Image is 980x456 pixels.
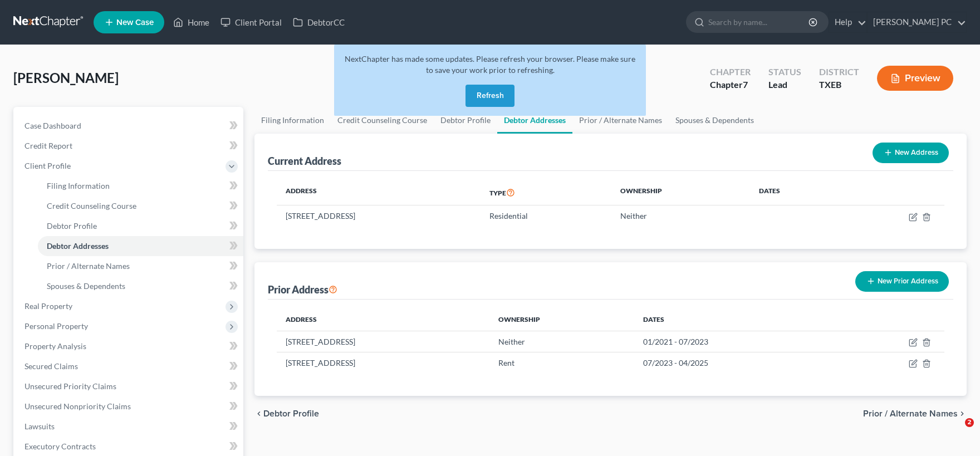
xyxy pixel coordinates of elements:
[465,85,514,107] button: Refresh
[16,116,243,136] a: Case Dashboard
[489,308,634,331] th: Ownership
[24,442,96,451] span: Executory Contracts
[287,12,350,32] a: DebtorCC
[16,416,243,437] a: Lawsuits
[481,205,611,227] td: Residential
[829,12,866,32] a: Help
[863,409,967,418] button: Prior / Alternate Names chevron_right
[277,180,481,205] th: Address
[331,107,434,134] a: Credit Counseling Course
[743,79,748,90] span: 7
[47,201,136,210] span: Credit Counseling Course
[38,236,243,256] a: Debtor Addresses
[277,352,489,374] td: [STREET_ADDRESS]
[819,79,859,91] div: TXEB
[489,352,634,374] td: Rent
[254,409,263,418] i: chevron_left
[708,12,810,32] input: Search by name...
[965,418,974,427] span: 2
[863,409,958,418] span: Prior / Alternate Names
[268,283,337,296] div: Prior Address
[634,331,836,352] td: 01/2021 - 07/2023
[263,409,319,418] span: Debtor Profile
[47,221,97,231] span: Debtor Profile
[489,331,634,352] td: Neither
[47,181,110,190] span: Filing Information
[768,66,801,79] div: Status
[254,107,331,134] a: Filing Information
[24,341,86,351] span: Property Analysis
[168,12,215,32] a: Home
[611,180,750,205] th: Ownership
[481,180,611,205] th: Type
[868,12,966,32] a: [PERSON_NAME] PC
[277,308,489,331] th: Address
[16,356,243,376] a: Secured Claims
[215,12,287,32] a: Client Portal
[16,396,243,416] a: Unsecured Nonpriority Claims
[611,205,750,227] td: Neither
[268,154,341,168] div: Current Address
[24,401,131,411] span: Unsecured Nonpriority Claims
[24,301,72,311] span: Real Property
[47,281,125,291] span: Spouses & Dependents
[24,121,81,130] span: Case Dashboard
[38,196,243,216] a: Credit Counseling Course
[277,331,489,352] td: [STREET_ADDRESS]
[710,79,751,91] div: Chapter
[38,256,243,276] a: Prior / Alternate Names
[116,18,154,27] span: New Case
[16,376,243,396] a: Unsecured Priority Claims
[16,336,243,356] a: Property Analysis
[634,352,836,374] td: 07/2023 - 04/2025
[942,418,969,445] iframe: Intercom live chat
[47,241,109,251] span: Debtor Addresses
[38,176,243,196] a: Filing Information
[855,271,949,292] button: New Prior Address
[16,136,243,156] a: Credit Report
[958,409,967,418] i: chevron_right
[24,381,116,391] span: Unsecured Priority Claims
[47,261,130,271] span: Prior / Alternate Names
[634,308,836,331] th: Dates
[873,143,949,163] button: New Address
[24,161,71,170] span: Client Profile
[24,141,72,150] span: Credit Report
[750,180,841,205] th: Dates
[345,54,635,75] span: NextChapter has made some updates. Please refresh your browser. Please make sure to save your wor...
[38,216,243,236] a: Debtor Profile
[768,79,801,91] div: Lead
[38,276,243,296] a: Spouses & Dependents
[24,421,55,431] span: Lawsuits
[24,361,78,371] span: Secured Claims
[254,409,319,418] button: chevron_left Debtor Profile
[13,70,119,86] span: [PERSON_NAME]
[669,107,761,134] a: Spouses & Dependents
[24,321,88,331] span: Personal Property
[710,66,751,79] div: Chapter
[877,66,953,91] button: Preview
[277,205,481,227] td: [STREET_ADDRESS]
[819,66,859,79] div: District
